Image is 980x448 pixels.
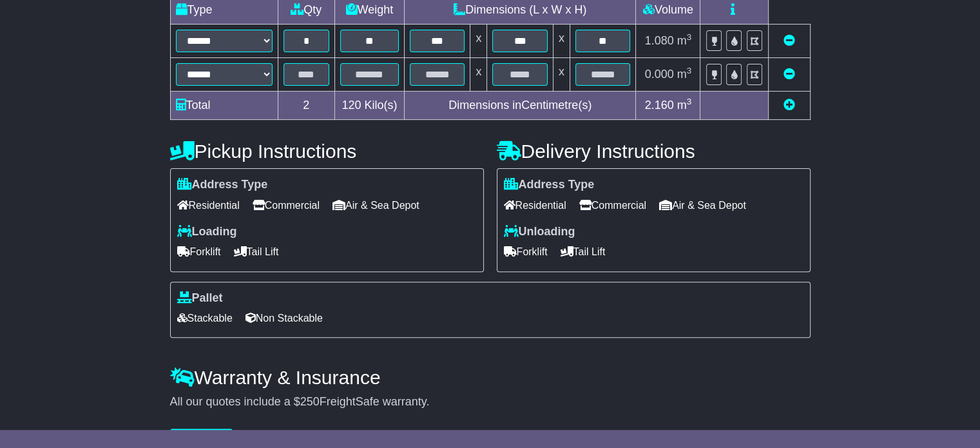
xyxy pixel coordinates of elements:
span: 1.080 [645,34,674,47]
sup: 3 [687,66,692,75]
a: Add new item [783,99,795,112]
span: Residential [504,195,566,215]
label: Unloading [504,225,575,239]
div: All our quotes include a $ FreightSafe warranty. [170,395,811,409]
span: m [677,34,692,47]
h4: Pickup Instructions [170,141,484,162]
a: Remove this item [783,34,795,47]
label: Loading [177,225,237,239]
td: Dimensions in Centimetre(s) [404,92,635,120]
span: m [677,99,692,112]
td: Total [170,92,278,120]
span: 120 [341,99,361,112]
label: Pallet [177,291,223,306]
span: Air & Sea Depot [332,195,419,215]
span: Tail Lift [234,242,279,262]
sup: 3 [687,97,692,106]
a: Remove this item [783,68,795,81]
td: x [470,24,487,58]
span: Stackable [177,308,233,328]
label: Address Type [504,178,595,192]
span: Non Stackable [245,308,323,328]
td: x [470,58,487,92]
span: 0.000 [645,68,674,81]
span: Forklift [504,242,548,262]
td: x [553,58,570,92]
span: Forklift [177,242,221,262]
h4: Warranty & Insurance [170,367,811,388]
span: Air & Sea Depot [659,195,746,215]
td: x [553,24,570,58]
span: 250 [300,395,320,408]
sup: 3 [687,32,692,42]
span: m [677,68,692,81]
td: Kilo(s) [334,92,404,120]
td: 2 [278,92,334,120]
span: Commercial [253,195,320,215]
span: Residential [177,195,240,215]
span: 2.160 [645,99,674,112]
h4: Delivery Instructions [497,141,811,162]
span: Commercial [579,195,646,215]
span: Tail Lift [561,242,606,262]
label: Address Type [177,178,268,192]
